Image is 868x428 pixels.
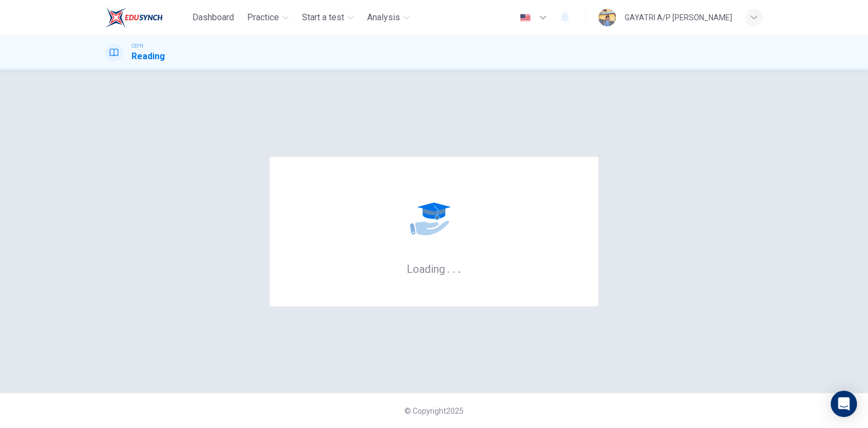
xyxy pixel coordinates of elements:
button: Practice [243,8,293,27]
div: Open Intercom Messenger [831,391,857,417]
img: EduSynch logo [105,7,163,28]
span: CEFR [132,42,143,50]
h6: Loading [407,261,461,276]
h6: . [458,259,461,277]
h6: . [447,259,450,277]
h1: Reading [132,50,165,63]
a: EduSynch logo [105,7,188,28]
span: Start a test [302,11,344,24]
span: Practice [247,11,279,24]
span: Dashboard [192,11,234,24]
div: GAYATRI A/P [PERSON_NAME] [625,11,732,24]
img: en [518,14,532,22]
button: Start a test [298,8,358,27]
span: © Copyright 2025 [404,407,464,415]
img: Profile picture [598,9,616,26]
h6: . [452,259,456,277]
span: Analysis [367,11,400,24]
button: Dashboard [188,8,238,27]
button: Analysis [363,8,414,27]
